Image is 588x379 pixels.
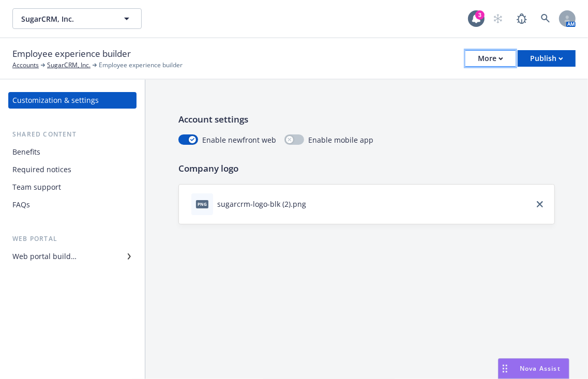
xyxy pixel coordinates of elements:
[8,248,137,265] a: Web portal builder
[308,134,373,145] span: Enable mobile app
[530,51,563,66] div: Publish
[534,198,546,210] a: close
[535,8,556,29] a: Search
[202,134,276,145] span: Enable newfront web
[8,196,137,213] a: FAQs
[520,364,561,373] span: Nova Assist
[499,359,511,378] div: Drag to move
[12,60,39,70] a: Accounts
[310,199,319,209] button: download file
[12,8,142,29] button: SugarCRM, Inc.
[465,50,516,67] button: More
[12,179,61,195] div: Team support
[21,13,111,24] span: SugarCRM, Inc.
[498,358,569,379] button: Nova Assist
[475,10,485,20] div: 3
[47,60,91,70] a: SugarCRM, Inc.
[8,161,137,178] a: Required notices
[12,248,77,265] div: Web portal builder
[8,92,137,109] a: Customization & settings
[478,51,503,66] div: More
[12,47,131,60] span: Employee experience builder
[99,60,183,70] span: Employee experience builder
[8,144,137,160] a: Benefits
[8,234,137,244] div: Web portal
[196,200,208,208] span: png
[217,199,306,209] div: sugarcrm-logo-blk (2).png
[12,161,71,178] div: Required notices
[178,113,555,126] p: Account settings
[12,144,40,160] div: Benefits
[178,162,555,175] p: Company logo
[12,92,99,109] div: Customization & settings
[488,8,508,29] a: Start snowing
[8,129,137,140] div: Shared content
[511,8,532,29] a: Report a Bug
[518,50,576,67] button: Publish
[12,196,30,213] div: FAQs
[8,179,137,195] a: Team support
